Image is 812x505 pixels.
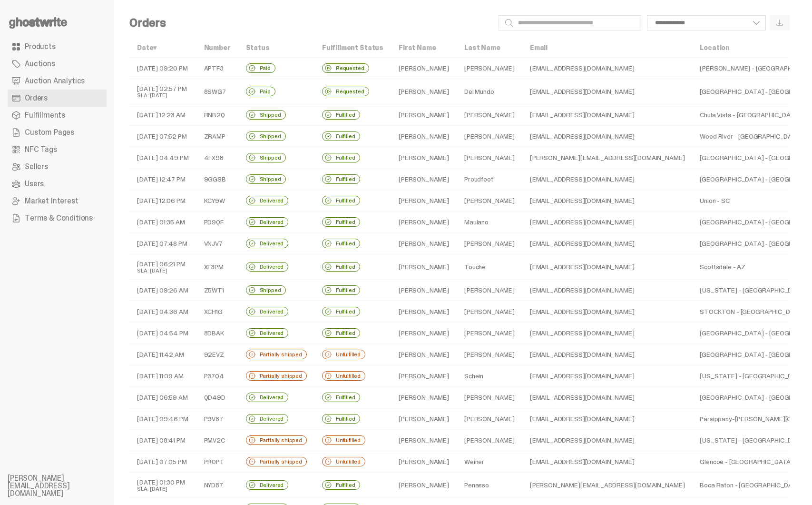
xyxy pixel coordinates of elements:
div: Shipped [246,285,286,295]
td: [PERSON_NAME] [457,126,522,147]
td: VNJV7 [196,233,238,254]
th: Fulfillment Status [314,38,391,58]
td: [PERSON_NAME] [391,126,457,147]
div: Delivered [246,217,289,227]
td: XCH1G [196,301,238,323]
div: SLA: [DATE] [137,486,189,492]
td: [DATE] 07:52 PM [129,126,196,147]
td: XF3PM [196,254,238,280]
td: PMV2C [196,430,238,451]
th: First Name [391,38,457,58]
a: Users [8,175,107,192]
td: [EMAIL_ADDRESS][DOMAIN_NAME] [522,104,692,126]
td: [DATE] 11:42 AM [129,344,196,365]
td: [DATE] 06:59 AM [129,387,196,408]
td: [EMAIL_ADDRESS][DOMAIN_NAME] [522,408,692,430]
span: Terms & Conditions [25,214,93,222]
div: Fulfilled [322,480,360,490]
td: ZRAMP [196,126,238,147]
td: [PERSON_NAME] [391,387,457,408]
td: [PERSON_NAME] [391,323,457,344]
td: [DATE] 08:41 PM [129,430,196,451]
th: Status [238,38,314,58]
th: Number [196,38,238,58]
td: [PERSON_NAME] [391,79,457,104]
td: [PERSON_NAME] [457,344,522,365]
td: [EMAIL_ADDRESS][DOMAIN_NAME] [522,79,692,104]
td: [PERSON_NAME] [457,58,522,79]
td: [PERSON_NAME] [391,169,457,190]
td: [EMAIL_ADDRESS][DOMAIN_NAME] [522,212,692,233]
div: Shipped [246,131,286,141]
td: [PERSON_NAME] [391,212,457,233]
td: [DATE] 11:09 AM [129,365,196,387]
td: [DATE] 04:49 PM [129,147,196,169]
a: NFC Tags [8,141,107,158]
td: Penasso [457,473,522,498]
td: [PERSON_NAME] [391,430,457,451]
a: Date▾ [137,43,157,52]
div: Paid [246,87,275,96]
div: Fulfilled [322,110,360,120]
td: QD49D [196,387,238,408]
td: [EMAIL_ADDRESS][DOMAIN_NAME] [522,280,692,301]
td: Del Mundo [457,79,522,104]
td: 8SWG7 [196,79,238,104]
div: Fulfilled [322,239,360,248]
td: [EMAIL_ADDRESS][DOMAIN_NAME] [522,451,692,473]
div: Fulfilled [322,262,360,272]
div: Fulfilled [322,131,360,141]
span: Custom Pages [25,129,74,136]
td: [PERSON_NAME] [457,147,522,169]
td: 4FX98 [196,147,238,169]
div: Partially shipped [246,435,307,445]
td: [PERSON_NAME] [457,301,522,323]
div: Requested [322,63,369,73]
div: Partially shipped [246,457,307,466]
td: [PERSON_NAME] [457,323,522,344]
a: Auctions [8,55,107,72]
td: 92EVZ [196,344,238,365]
td: [PERSON_NAME] [391,190,457,212]
td: Maulano [457,212,522,233]
span: Products [25,43,56,50]
td: [PERSON_NAME] [391,147,457,169]
div: Delivered [246,328,289,338]
td: [EMAIL_ADDRESS][DOMAIN_NAME] [522,323,692,344]
td: Touche [457,254,522,280]
td: [PERSON_NAME] [457,104,522,126]
div: Delivered [246,262,289,272]
div: Fulfilled [322,174,360,184]
td: [PERSON_NAME] [391,233,457,254]
td: [DATE] 04:36 AM [129,301,196,323]
div: Delivered [246,480,289,490]
div: Fulfilled [322,393,360,402]
td: Weiner [457,451,522,473]
td: [PERSON_NAME] [457,387,522,408]
td: 9GGSB [196,169,238,190]
td: Schein [457,365,522,387]
div: Fulfilled [322,307,360,316]
div: Delivered [246,239,289,248]
td: [DATE] 04:54 PM [129,323,196,344]
li: [PERSON_NAME][EMAIL_ADDRESS][DOMAIN_NAME] [8,475,122,497]
td: [DATE] 12:47 PM [129,169,196,190]
td: [DATE] 02:57 PM [129,79,196,104]
span: Auctions [25,60,55,68]
td: [PERSON_NAME] [457,280,522,301]
td: [PERSON_NAME] [391,104,457,126]
td: [EMAIL_ADDRESS][DOMAIN_NAME] [522,387,692,408]
a: Auction Analytics [8,72,107,90]
td: Proudfoot [457,169,522,190]
td: [DATE] 09:46 PM [129,408,196,430]
td: [PERSON_NAME] [391,280,457,301]
span: ▾ [153,43,157,52]
td: [PERSON_NAME] [391,473,457,498]
a: Custom Pages [8,124,107,141]
a: Market Interest [8,192,107,210]
td: [DATE] 12:23 AM [129,104,196,126]
div: Delivered [246,414,289,424]
td: [PERSON_NAME][EMAIL_ADDRESS][DOMAIN_NAME] [522,473,692,498]
a: Terms & Conditions [8,210,107,227]
div: SLA: [DATE] [137,92,189,98]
